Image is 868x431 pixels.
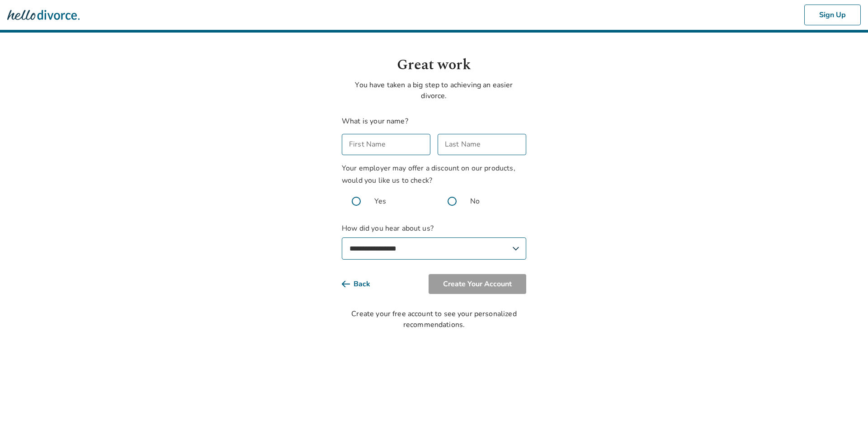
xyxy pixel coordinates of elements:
[342,54,526,76] h1: Great work
[804,5,861,25] button: Sign Up
[7,6,80,24] img: Hello Divorce Logo
[342,80,526,101] p: You have taken a big step to achieving an easier divorce.
[429,274,526,294] button: Create Your Account
[342,223,526,260] label: How did you hear about us?
[342,274,385,294] button: Back
[823,388,868,431] iframe: Chat Widget
[342,237,526,260] select: How did you hear about us?
[342,308,526,330] div: Create your free account to see your personalized recommendations.
[470,196,480,207] span: No
[374,196,386,207] span: Yes
[342,116,408,126] label: What is your name?
[342,163,515,185] span: Your employer may offer a discount on our products, would you like us to check?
